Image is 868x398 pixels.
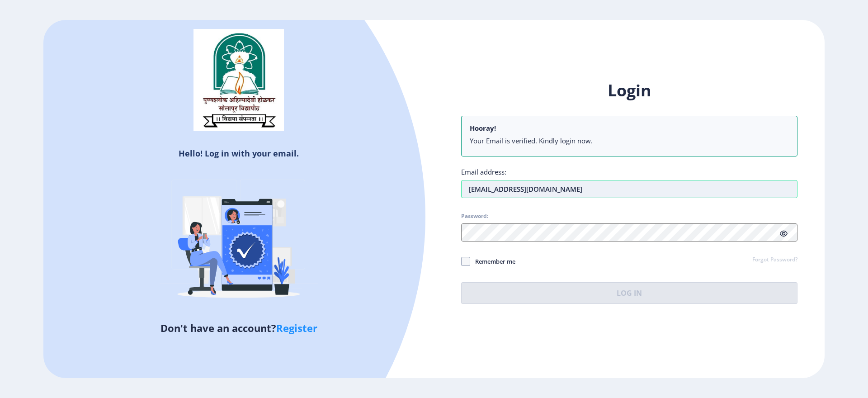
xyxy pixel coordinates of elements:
[752,256,797,264] a: Forgot Password?
[50,321,427,335] h5: Don't have an account?
[470,256,515,267] span: Remember me
[470,136,789,145] li: Your Email is verified. Kindly login now.
[276,321,317,335] a: Register
[470,123,496,133] b: Hooray!
[461,282,797,304] button: Log In
[461,80,797,101] h1: Login
[461,180,797,198] input: Email address
[461,213,488,220] label: Password:
[461,167,506,176] label: Email address:
[193,29,284,131] img: sulogo.png
[160,162,318,321] img: Verified-rafiki.svg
